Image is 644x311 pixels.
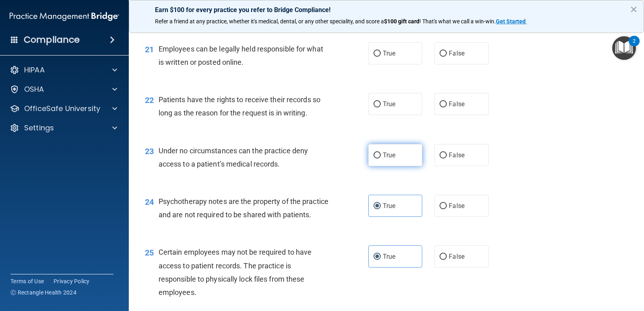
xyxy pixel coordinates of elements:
span: 21 [145,45,154,54]
button: Open Resource Center, 2 new notifications [612,36,636,60]
span: 23 [145,146,154,156]
span: Ⓒ Rectangle Health 2024 [10,288,76,297]
p: HIPAA [24,65,45,75]
input: False [440,101,447,107]
input: False [440,51,447,57]
button: Close [630,3,638,16]
input: True [374,152,381,159]
span: Refer a friend at any practice, whether it's medical, dental, or any other speciality, and score a [155,18,384,25]
span: Employees can be legally held responsible for what is written or posted online. [159,45,323,66]
a: Settings [10,123,117,133]
span: True [383,100,395,108]
strong: Get Started [496,18,526,25]
span: True [383,202,395,210]
span: False [449,100,464,108]
span: 24 [145,197,154,207]
span: Certain employees may not be required to have access to patient records. The practice is responsi... [159,248,312,297]
span: 25 [145,248,154,257]
span: False [449,202,464,210]
span: Patients have the rights to receive their records so long as the reason for the request is in wri... [159,95,320,117]
span: ! That's what we call a win-win. [419,18,496,25]
h4: Compliance [24,34,80,45]
strong: $100 gift card [384,18,419,25]
input: True [374,101,381,107]
p: OSHA [24,84,44,94]
span: Psychotherapy notes are the property of the practice and are not required to be shared with patie... [159,197,328,219]
div: 2 [633,41,636,51]
a: Terms of Use [10,277,44,285]
a: OSHA [10,84,117,94]
input: False [440,254,447,260]
span: False [449,151,464,159]
input: False [440,203,447,209]
span: True [383,49,395,57]
span: 22 [145,95,154,105]
span: True [383,151,395,159]
p: Earn $100 for every practice you refer to Bridge Compliance! [155,6,618,14]
a: Get Started [496,18,527,25]
input: True [374,254,381,260]
input: False [440,152,447,159]
span: Under no circumstances can the practice deny access to a patient’s medical records. [159,146,308,168]
span: False [449,49,464,57]
img: PMB logo [10,8,119,25]
p: Settings [24,123,54,133]
span: False [449,253,464,260]
p: OfficeSafe University [24,104,100,113]
input: True [374,51,381,57]
input: True [374,203,381,209]
a: OfficeSafe University [10,104,117,113]
a: Privacy Policy [54,277,90,285]
a: HIPAA [10,65,117,75]
span: True [383,253,395,260]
